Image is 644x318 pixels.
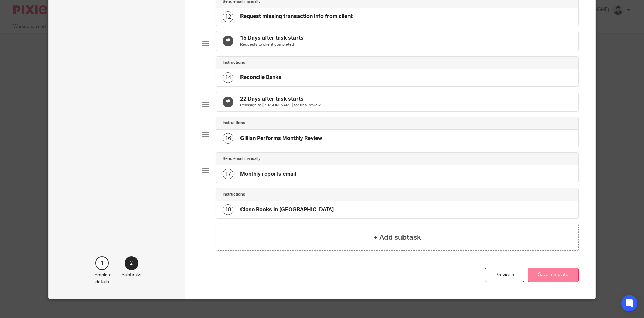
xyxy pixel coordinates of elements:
[373,232,421,243] h4: + Add subtask
[223,72,233,83] div: 14
[223,11,233,22] div: 12
[528,268,579,282] button: Save template
[122,272,141,278] p: Subtasks
[240,171,296,178] h4: Monthly reports email
[240,96,321,103] h4: 22 Days after task starts
[223,133,233,144] div: 16
[240,103,321,108] p: Reassign to [PERSON_NAME] for final review
[240,35,304,42] h4: 15 Days after task starts
[223,169,233,179] div: 17
[223,60,245,65] h4: Instructions
[93,272,112,285] p: Template details
[240,74,281,81] h4: Reconcile Banks
[240,42,304,47] p: Requests to client completed
[240,135,322,142] h4: Gillian Performs Monthly Review
[223,192,245,197] h4: Instructions
[125,256,138,270] div: 2
[240,206,334,213] h4: Close Books In [GEOGRAPHIC_DATA]
[223,156,260,162] h4: Send email manually
[223,204,233,215] div: 18
[223,120,245,126] h4: Instructions
[95,256,109,270] div: 1
[240,13,353,20] h4: Request missing transaction info from client
[485,268,524,282] div: Previous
